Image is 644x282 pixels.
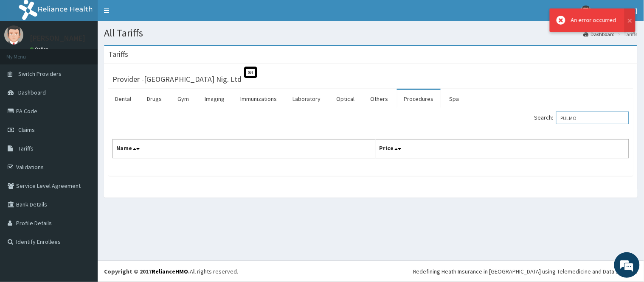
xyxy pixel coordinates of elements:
[139,4,160,25] div: Minimize live chat window
[244,67,257,78] span: St
[104,28,638,39] h1: All Tariffs
[413,267,638,276] div: Redefining Heath Insurance in [GEOGRAPHIC_DATA] using Telemedicine and Data Science!
[4,25,23,45] img: User Image
[104,268,190,275] strong: Copyright © 2017 .
[4,190,162,220] textarea: Type your message and hit 'Enter'
[584,31,615,38] a: Dashboard
[596,7,638,14] span: [PERSON_NAME]
[113,140,376,159] th: Name
[363,90,395,108] a: Others
[376,140,629,159] th: Price
[30,34,85,42] p: [PERSON_NAME]
[556,112,629,124] input: Search:
[581,6,591,16] img: User Image
[108,90,138,108] a: Dental
[49,86,117,172] span: We're online!
[171,90,196,108] a: Gym
[112,75,242,83] h3: Provider - [GEOGRAPHIC_DATA] Nig. Ltd
[18,89,46,96] span: Dashboard
[18,70,62,78] span: Switch Providers
[140,90,169,108] a: Drugs
[16,42,34,64] img: d_794563401_company_1708531726252_794563401
[98,260,644,282] footer: All rights reserved.
[616,31,638,38] li: Tariffs
[571,16,616,25] div: An error occurred
[397,90,441,108] a: Procedures
[108,50,128,58] h3: Tariffs
[18,145,34,152] span: Tariffs
[443,90,466,108] a: Spa
[198,90,231,108] a: Imaging
[18,126,35,134] span: Claims
[44,47,143,59] div: Chat with us now
[233,90,284,108] a: Immunizations
[329,90,361,108] a: Optical
[534,112,629,124] label: Search:
[152,268,188,275] a: RelianceHMO
[286,90,327,108] a: Laboratory
[30,46,50,52] a: Online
